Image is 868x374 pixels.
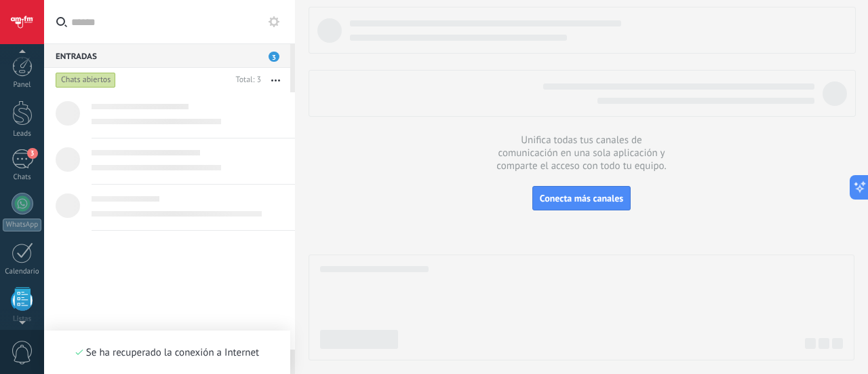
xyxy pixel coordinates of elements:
button: Conecta más canales [532,186,631,210]
div: Total: 3 [231,73,261,87]
div: Calendario [3,267,42,276]
span: 3 [27,148,38,159]
span: Conecta más canales [540,192,623,204]
div: Chats [3,173,42,182]
span: 3 [269,52,279,62]
div: Leads [3,130,42,138]
button: Más [261,68,290,92]
div: WhatsApp [3,219,41,231]
div: Entradas [44,43,290,68]
div: Se ha recuperado la conexión a Internet [75,346,259,359]
div: Chats abiertos [56,72,116,88]
div: Panel [3,81,42,90]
